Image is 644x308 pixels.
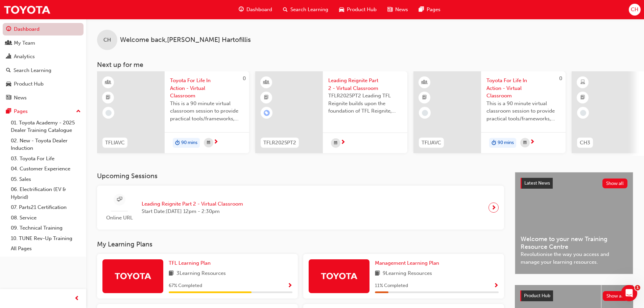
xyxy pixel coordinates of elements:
span: learningRecordVerb_ENROLL-icon [264,110,270,116]
a: Online URLLeading Reignite Part 2 - Virtual ClassroomStart Date:[DATE] 12pm - 2:30pm [102,191,499,224]
span: Welcome to your new Training Resource Centre [521,235,627,251]
span: 1 [635,285,640,290]
a: 08. Service [8,213,84,223]
span: Online URL [102,214,136,222]
span: Start Date: [DATE] 12pm - 2:30pm [142,208,243,215]
span: booktick-icon [264,93,269,102]
span: TFLR2025PT2 [263,139,296,147]
a: 0TFLIAVCToyota For Life In Action - Virtual ClassroomThis is a 90 minute virtual classroom sessio... [97,71,249,153]
a: Trak [3,2,51,17]
span: Leading Reignite Part 2 - Virtual Classroom [142,200,243,208]
span: chart-icon [6,54,11,60]
a: 09. Technical Training [8,223,84,233]
span: calendar-icon [207,139,210,147]
span: book-icon [169,269,174,278]
span: calendar-icon [523,139,527,147]
a: news-iconNews [382,3,413,17]
div: Search Learning [14,67,51,74]
div: Analytics [14,53,35,61]
span: car-icon [339,5,344,14]
span: CH3 [580,139,590,147]
div: News [14,94,27,102]
span: This is a 90 minute virtual classroom session to provide practical tools/frameworks, behaviours a... [486,100,560,123]
span: learningResourceType_INSTRUCTOR_LED-icon [264,78,269,87]
span: book-icon [375,269,380,278]
span: pages-icon [419,5,424,14]
button: Show Progress [494,282,499,290]
span: Product Hub [524,293,550,299]
span: Welcome back , [PERSON_NAME] Hartofillis [120,36,251,44]
a: search-iconSearch Learning [278,3,334,17]
span: learningRecordVerb_NONE-icon [422,110,428,116]
span: Pages [427,6,440,14]
span: 90 mins [498,139,514,147]
span: booktick-icon [106,93,111,102]
span: search-icon [6,68,11,74]
span: learningResourceType_INSTRUCTOR_LED-icon [422,78,427,87]
iframe: Intercom live chat [621,285,637,301]
a: All Pages [8,243,84,254]
a: Latest NewsShow allWelcome to your new Training Resource CentreRevolutionise the way you access a... [515,172,633,274]
a: 03. Toyota For Life [8,153,84,164]
span: search-icon [283,5,288,14]
a: Analytics [3,50,84,63]
a: Latest NewsShow all [521,178,627,189]
img: Trak [320,270,358,282]
span: TFL Learning Plan [169,260,211,266]
a: 05. Sales [8,174,84,185]
span: TFLIAVC [422,139,441,147]
span: TFLR2025PT2 Leading TFL Reignite builds upon the foundation of TFL Reignite, reaffirming our comm... [328,92,402,115]
span: Toyota For Life In Action - Virtual Classroom [486,77,560,100]
button: Show all [602,179,628,188]
button: Pages [3,105,84,118]
a: 01. Toyota Academy - 2025 Dealer Training Catalogue [8,118,84,136]
span: learningResourceType_ELEARNING-icon [580,78,585,87]
span: news-icon [6,95,11,101]
div: My Team [14,39,35,47]
span: TFLIAVC [105,139,125,147]
span: Show Progress [494,283,499,289]
a: Product Hub [3,78,84,90]
span: duration-icon [175,139,180,147]
img: Trak [114,270,151,282]
span: prev-icon [74,294,79,303]
span: 9 Learning Resources [383,269,432,278]
div: Pages [14,108,28,115]
a: guage-iconDashboard [233,3,278,17]
div: Product Hub [14,80,44,88]
a: Search Learning [3,64,84,77]
a: Management Learning Plan [375,259,442,267]
span: 0 [559,75,562,81]
span: duration-icon [492,139,496,147]
span: learningResourceType_INSTRUCTOR_LED-icon [106,78,111,87]
span: calendar-icon [334,139,337,147]
span: guage-icon [6,26,11,32]
a: 07. Parts21 Certification [8,202,84,213]
span: Search Learning [290,6,328,14]
span: guage-icon [239,5,244,14]
a: News [3,92,84,104]
a: TFL Learning Plan [169,259,213,267]
span: pages-icon [6,109,11,115]
a: Dashboard [3,23,84,35]
a: car-iconProduct Hub [334,3,382,17]
h3: My Learning Plans [97,240,504,248]
span: 90 mins [181,139,197,147]
span: car-icon [6,81,11,87]
span: This is a 90 minute virtual classroom session to provide practical tools/frameworks, behaviours a... [170,100,244,123]
a: Product HubShow all [520,290,628,301]
span: Dashboard [246,6,272,14]
span: learningRecordVerb_NONE-icon [105,110,112,116]
span: next-icon [340,140,345,146]
a: 0TFLIAVCToyota For Life In Action - Virtual ClassroomThis is a 90 minute virtual classroom sessio... [413,71,566,153]
span: 3 Learning Resources [176,269,226,278]
span: 67 % Completed [169,282,202,290]
span: Toyota For Life In Action - Virtual Classroom [170,77,244,100]
a: My Team [3,37,84,49]
span: people-icon [6,40,11,46]
span: booktick-icon [422,93,427,102]
a: TFLR2025PT2Leading Reignite Part 2 - Virtual ClassroomTFLR2025PT2 Leading TFL Reignite builds upo... [255,71,407,153]
span: Product Hub [347,6,377,14]
span: up-icon [76,107,81,116]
